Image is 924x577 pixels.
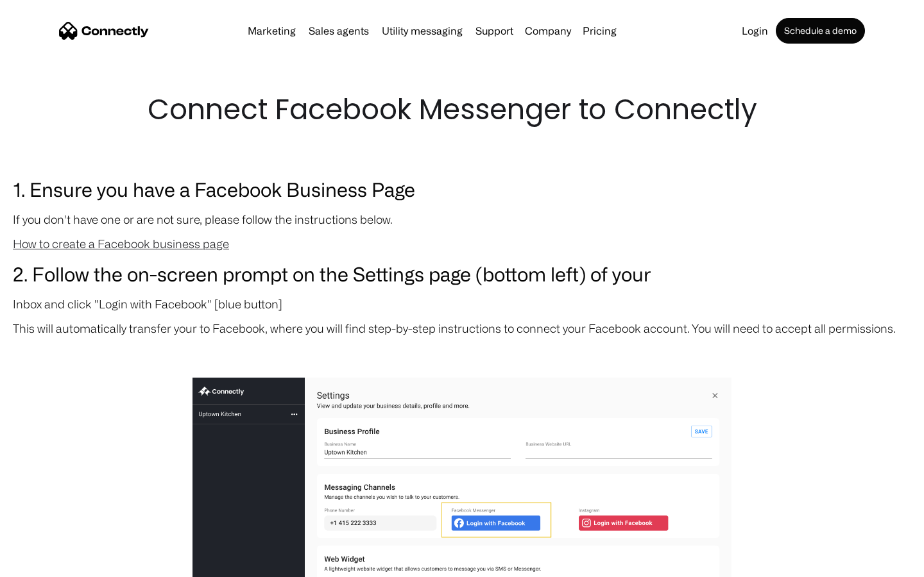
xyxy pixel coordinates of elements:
ul: Language list [26,555,77,573]
h3: 1. Ensure you have a Facebook Business Page [13,174,911,204]
div: Company [525,22,571,40]
p: ‍ [13,344,911,362]
div: Company [521,22,575,40]
p: If you don't have one or are not sure, please follow the instructions below. [13,210,911,228]
a: home [59,21,149,40]
h3: 2. Follow the on-screen prompt on the Settings page (bottom left) of your [13,259,911,288]
a: Login [737,26,773,36]
a: Support [470,26,518,36]
a: Schedule a demo [776,18,865,44]
p: This will automatically transfer your to Facebook, where you will find step-by-step instructions ... [13,319,911,337]
a: Pricing [577,26,622,36]
a: Sales agents [304,26,374,36]
p: Inbox and click "Login with Facebook" [blue button] [13,295,911,313]
h1: Connect Facebook Messenger to Connectly [148,90,776,130]
a: How to create a Facebook business page [13,237,229,250]
a: Utility messaging [377,26,468,36]
aside: Language selected: English [13,555,77,573]
a: Marketing [243,26,301,36]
